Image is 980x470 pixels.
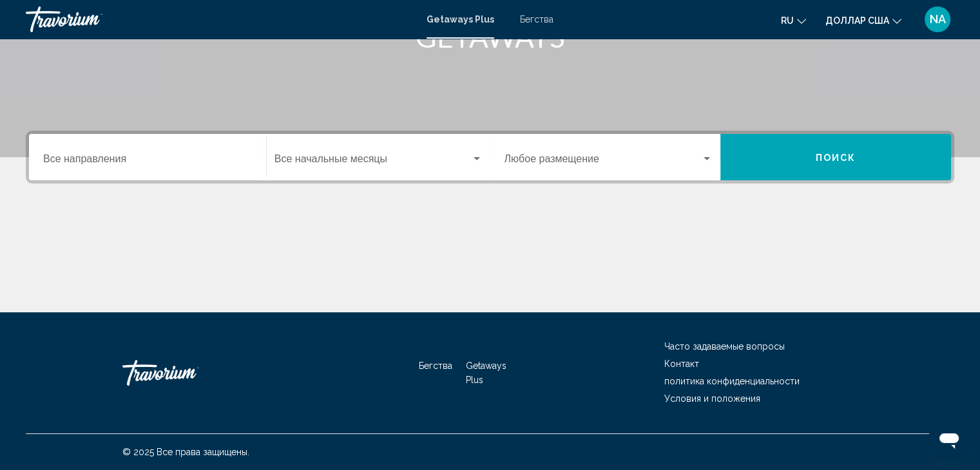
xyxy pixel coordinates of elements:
[664,393,760,404] a: Условия и положения
[928,418,970,460] iframe: Кнопка запуска окна обмена сообщениями
[466,361,506,385] a: Getaways Plus
[122,353,251,392] a: Травориум
[781,11,806,30] button: Изменить язык
[664,341,785,352] a: Часто задаваемые вопросы
[419,361,452,371] a: Бегства
[520,14,553,24] a: Бегства
[664,359,699,369] a: Контакт
[29,134,951,180] div: Виджет поиска
[825,11,901,30] button: Изменить валюту
[825,15,889,26] font: доллар США
[781,15,794,26] font: ru
[930,12,946,26] font: NA
[122,447,249,457] font: © 2025 Все права защищены.
[26,6,414,32] a: Травориум
[427,14,494,24] a: Getaways Plus
[921,6,954,33] button: Меню пользователя
[720,134,951,180] button: Поиск
[664,376,800,386] a: политика конфиденциальности
[816,153,856,163] font: Поиск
